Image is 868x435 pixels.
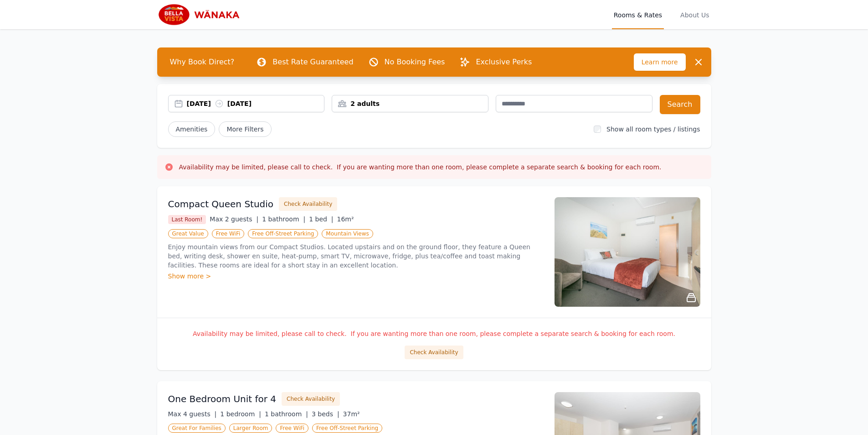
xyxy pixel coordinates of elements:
button: Check Availability [405,346,463,359]
span: Larger Room [229,424,272,433]
button: Amenities [168,121,216,137]
p: Exclusive Perks [476,57,532,68]
h3: Compact Queen Studio [168,198,274,210]
button: Search [660,95,700,114]
span: Learn more [634,53,686,71]
h3: Availability may be limited, please call to check. If you are wanting more than one room, please ... [179,162,662,172]
span: Max 2 guests | [210,215,258,223]
span: 1 bed | [309,215,333,223]
span: 1 bedroom | [220,410,261,418]
span: Why Book Direct? [163,53,242,71]
p: No Booking Fees [385,57,445,68]
p: Best Rate Guaranteed [272,57,353,68]
p: Availability may be limited, please call to check. If you are wanting more than one room, please ... [168,329,700,338]
label: Show all room types / listings [606,126,700,133]
div: Show more > [168,272,544,281]
button: Check Availability [279,197,337,211]
img: Bella Vista Wanaka [157,4,245,26]
span: 3 beds | [312,410,339,418]
div: [DATE] [DATE] [187,99,324,108]
span: 37m² [343,410,360,418]
span: Great For Families [168,424,226,433]
span: More Filters [219,121,271,137]
span: Max 4 guests | [168,410,217,418]
p: Enjoy mountain views from our Compact Studios. Located upstairs and on the ground floor, they fea... [168,242,544,270]
button: Check Availability [282,392,340,406]
span: 1 bathroom | [265,410,308,418]
div: 2 adults [332,99,488,108]
span: 16m² [337,215,354,223]
span: Free Off-Street Parking [312,424,382,433]
span: Free Off-Street Parking [248,229,318,238]
span: Last Room! [168,215,206,224]
span: 1 bathroom | [262,215,305,223]
span: Great Value [168,229,208,238]
span: Mountain Views [322,229,373,238]
span: Free WiFi [212,229,245,238]
span: Free WiFi [276,424,308,433]
h3: One Bedroom Unit for 4 [168,393,277,405]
